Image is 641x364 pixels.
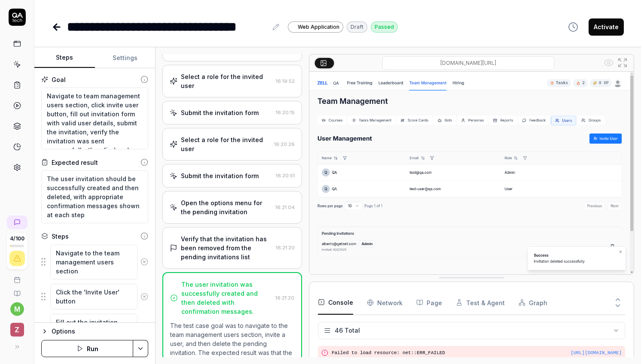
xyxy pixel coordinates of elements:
button: Remove step [137,253,152,270]
button: Show all interative elements [602,56,616,70]
time: 16:21:04 [275,204,295,210]
a: New conversation [7,215,27,229]
button: Open in full screen [616,56,629,70]
time: 16:20:26 [274,141,295,147]
div: Suggestions [41,244,148,280]
div: Options [52,326,148,337]
button: Activate [589,18,624,36]
time: 16:19:52 [276,78,295,84]
button: Remove step [137,318,152,335]
div: Select a role for the invited user [181,72,272,90]
button: Options [41,326,148,337]
span: Web Application [298,23,339,31]
div: Suggestions [41,313,148,340]
button: Console [318,291,353,315]
button: Z [3,316,31,338]
a: Documentation [3,283,31,297]
div: Submit the invitation form [181,171,259,180]
time: 16:21:20 [276,245,295,251]
div: Suggestions [41,283,148,310]
div: Open the options menu for the pending invitation [181,198,272,216]
button: Page [416,291,442,315]
button: Test & Agent [456,291,505,315]
a: Book a call with us [3,270,31,283]
button: [URL][DOMAIN_NAME] [571,349,622,357]
img: Screenshot [309,72,634,274]
div: Passed [371,21,398,33]
button: m [10,302,24,316]
button: Steps [34,48,95,68]
div: Verify that the invitation has been removed from the pending invitations list [181,234,272,261]
button: Settings [95,48,156,68]
span: Z [10,323,24,337]
div: Goal [52,75,66,84]
time: 16:21:20 [275,295,294,301]
time: 16:20:15 [276,109,295,115]
div: Expected result [52,158,98,167]
div: The user invitation was successfully created and then deleted with confirmation messages. [181,280,272,316]
div: Submit the invitation form [181,108,259,117]
div: Draft [347,21,367,33]
pre: Failed to load resource: net::ERR_FAILED [332,349,622,357]
time: 16:20:51 [276,173,295,179]
button: Graph [519,291,547,315]
a: Web Application [288,21,343,33]
div: Steps [52,232,69,241]
button: View version history [563,18,583,36]
button: Run [41,340,133,357]
span: 4 / 100 [10,236,24,241]
button: Network [367,291,403,315]
div: Select a role for the invited user [181,135,270,153]
button: Remove step [137,288,152,305]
